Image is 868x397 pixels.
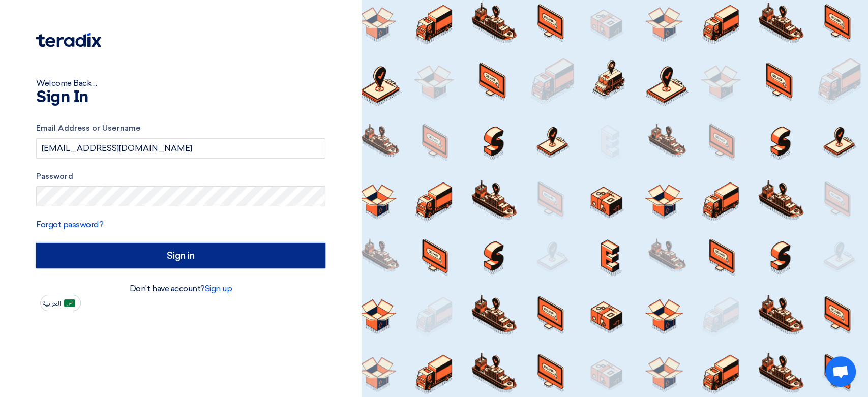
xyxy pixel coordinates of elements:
[36,171,325,182] label: Password
[36,33,101,47] img: Teradix logo
[40,295,81,311] button: العربية
[36,220,103,229] a: Forgot password?
[36,283,325,295] div: Don't have account?
[205,284,232,293] a: Sign up
[64,299,75,307] img: ar-AR.png
[825,356,856,387] a: Open chat
[36,123,325,134] label: Email Address or Username
[36,89,325,106] h1: Sign In
[36,138,325,159] input: Enter your business email or username
[43,300,61,307] span: العربية
[36,77,325,89] div: Welcome Back ...
[36,243,325,268] input: Sign in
